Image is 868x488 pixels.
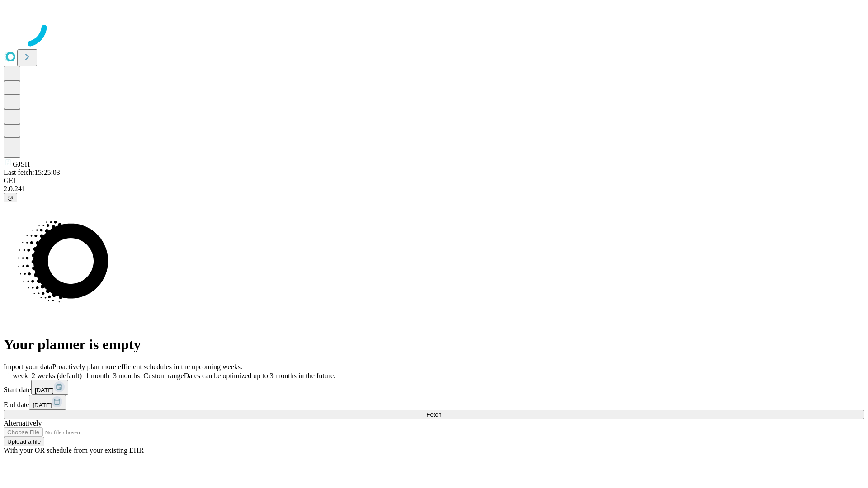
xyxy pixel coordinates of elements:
[32,372,82,380] span: 2 weeks (default)
[4,419,42,427] span: Alternatively
[184,372,335,380] span: Dates can be optimized up to 3 months in the future.
[4,446,144,454] span: With your OR schedule from your existing EHR
[4,380,864,395] div: Start date
[143,372,184,380] span: Custom range
[4,177,864,185] div: GEI
[4,185,864,193] div: 2.0.241
[13,160,30,168] span: GJSH
[4,169,60,176] span: Last fetch: 15:25:03
[29,395,66,410] button: [DATE]
[33,402,52,408] span: [DATE]
[85,372,109,380] span: 1 month
[113,372,140,380] span: 3 months
[4,193,17,202] button: @
[7,194,14,201] span: @
[35,387,54,394] span: [DATE]
[7,372,28,380] span: 1 week
[4,410,864,419] button: Fetch
[426,411,441,418] span: Fetch
[31,380,68,395] button: [DATE]
[4,336,864,353] h1: Your planner is empty
[4,395,864,410] div: End date
[4,437,44,446] button: Upload a file
[52,363,242,371] span: Proactively plan more efficient schedules in the upcoming weeks.
[4,363,52,371] span: Import your data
